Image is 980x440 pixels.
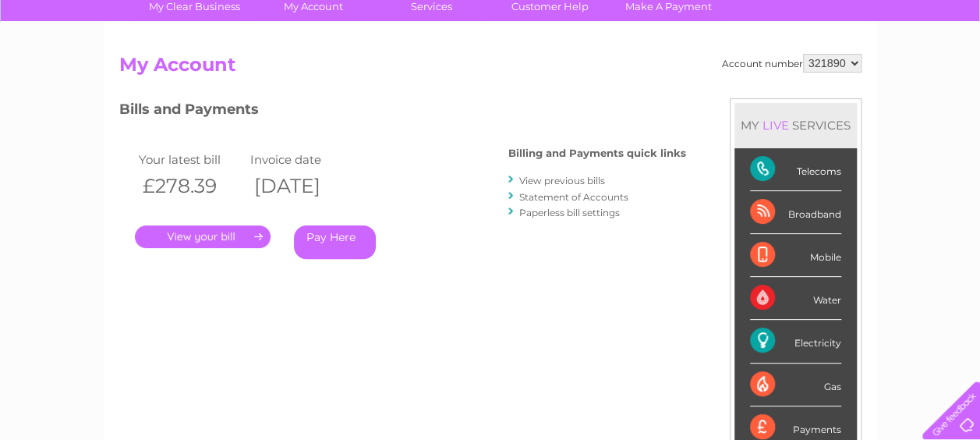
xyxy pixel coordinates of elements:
[745,66,779,78] a: Energy
[788,66,835,78] a: Telecoms
[876,66,915,78] a: Contact
[122,9,859,76] div: Clear Business is a trading name of Verastar Limited (registered in [GEOGRAPHIC_DATA] No. 3667643...
[706,66,735,78] a: Water
[519,207,620,218] a: Paperless bill settings
[750,191,841,234] div: Broadband
[119,54,861,83] h2: My Account
[119,98,686,126] h3: Bills and Payments
[686,8,794,27] a: 0333 014 3131
[750,320,841,363] div: Electricity
[135,225,271,248] a: .
[246,149,359,170] td: Invoice date
[929,66,965,78] a: Log out
[750,364,841,406] div: Gas
[844,66,867,78] a: Blog
[519,175,605,186] a: View previous bills
[750,277,841,320] div: Water
[34,41,114,88] img: logo.png
[750,148,841,191] div: Telecoms
[508,147,686,159] h4: Billing and Payments quick links
[759,118,792,133] div: LIVE
[722,54,861,73] div: Account number
[750,234,841,277] div: Mobile
[246,170,359,202] th: [DATE]
[734,103,857,147] div: MY SERVICES
[519,191,628,203] a: Statement of Accounts
[135,170,247,202] th: £278.39
[294,225,376,259] a: Pay Here
[135,149,247,170] td: Your latest bill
